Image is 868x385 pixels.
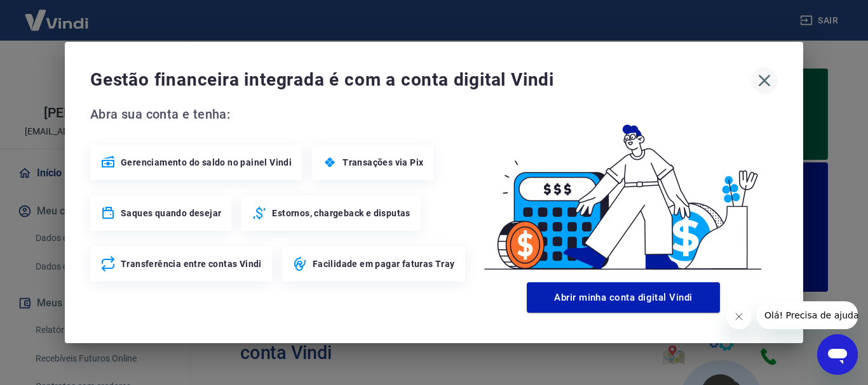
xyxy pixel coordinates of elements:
span: Gerenciamento do saldo no painel Vindi [121,156,292,169]
span: Saques quando desejar [121,207,221,219]
iframe: Fechar mensagem [726,304,752,329]
iframe: Mensagem da empresa [757,301,858,329]
span: Facilidade em pagar faturas Tray [313,258,455,270]
iframe: Botão para abrir a janela de mensagens [817,334,858,375]
span: Abra sua conta e tenha: [90,104,469,124]
span: Estornos, chargeback e disputas [272,207,410,219]
img: Good Billing [469,104,778,277]
span: Gestão financeira integrada é com a conta digital Vindi [90,67,751,93]
span: Transferência entre contas Vindi [121,258,262,270]
button: Abrir minha conta digital Vindi [527,282,720,313]
span: Transações via Pix [342,156,423,169]
span: Olá! Precisa de ajuda? [8,9,107,19]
